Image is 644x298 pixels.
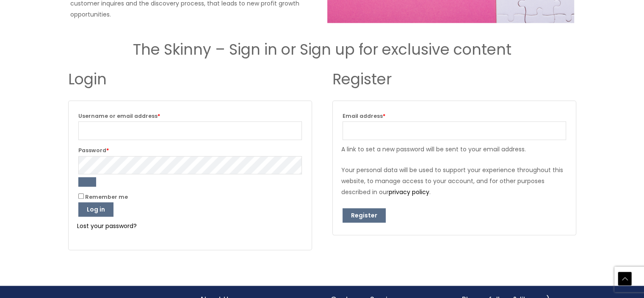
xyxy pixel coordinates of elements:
label: Username or email address [78,111,302,121]
label: Email address [343,111,566,121]
button: Register [343,208,386,223]
a: Lost your password? [77,222,137,230]
button: Show password [78,177,96,187]
h2: The Skinny – Sign in or Sign up for exclusive content [68,40,576,59]
button: Log in [78,202,113,217]
h2: Register [332,70,576,89]
p: Your personal data will be used to support your experience throughout this website, to manage acc... [341,164,567,198]
span: Remember me [85,193,128,201]
label: Password [78,145,302,156]
a: privacy policy [389,188,429,196]
h2: Login [68,70,312,89]
input: Remember me [78,193,84,199]
p: A link to set a new password will be sent to your email address. [341,144,567,155]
